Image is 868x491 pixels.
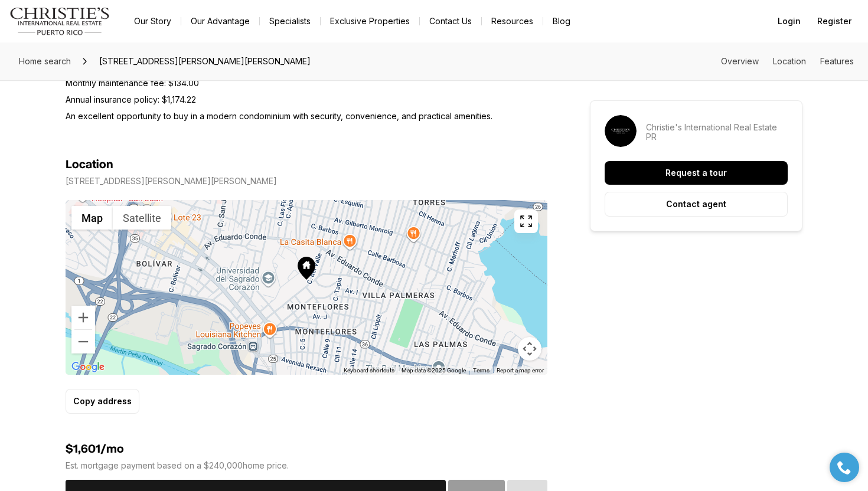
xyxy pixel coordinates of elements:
[482,13,543,30] a: Resources
[73,397,132,406] p: Copy address
[9,7,110,35] img: logo
[68,359,107,375] img: Google
[778,17,801,26] span: Login
[543,13,580,30] a: Blog
[14,52,76,71] a: Home search
[817,17,851,26] span: Register
[71,306,95,329] button: Zoom in
[260,13,320,30] a: Specialists
[497,367,544,374] a: Report a map error
[402,367,466,374] span: Map data ©2025 Google
[68,359,107,375] a: Open this area in Google Maps (opens a new window)
[820,56,854,66] a: Skip to: Features
[420,13,481,30] button: Contact Us
[113,206,171,230] button: Show satellite imagery
[771,9,808,33] button: Login
[94,52,315,71] span: [STREET_ADDRESS][PERSON_NAME][PERSON_NAME]
[19,56,71,66] span: Home search
[66,176,277,186] p: [STREET_ADDRESS][PERSON_NAME][PERSON_NAME]
[721,57,854,66] nav: Page section menu
[181,13,259,30] a: Our Advantage
[66,158,113,172] h4: Location
[646,123,788,142] p: Christie's International Real Estate PR
[66,389,139,414] button: Copy address
[518,337,541,361] button: Map camera controls
[66,442,547,456] h4: $1,601/mo
[810,9,859,33] button: Register
[71,330,95,353] button: Zoom out
[344,366,394,375] button: Keyboard shortcuts
[665,168,727,178] p: Request a tour
[66,461,547,470] p: Est. mortgage payment based on a $240,000 home price.
[71,206,113,230] button: Show street map
[773,56,806,66] a: Skip to: Location
[125,13,181,30] a: Our Story
[721,56,759,66] a: Skip to: Overview
[473,367,490,374] a: Terms (opens in new tab)
[321,13,419,30] a: Exclusive Properties
[666,199,726,209] p: Contact agent
[605,161,788,185] button: Request a tour
[605,192,788,217] button: Contact agent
